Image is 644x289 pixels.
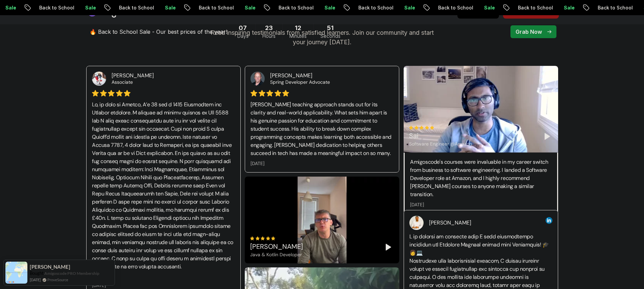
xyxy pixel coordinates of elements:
span: [DATE] [30,277,41,283]
p: Sale [75,4,97,11]
p: Sale [235,4,256,11]
p: Sale [554,4,575,11]
span: 12 Minutes [295,23,301,33]
span: [PERSON_NAME] [30,264,70,270]
p: Back to School [109,4,155,11]
p: Back to School [348,4,394,11]
a: ProveSource [47,277,68,283]
span: Minutes [289,33,307,40]
p: Back to School [428,4,474,11]
p: 🔥 Back to School Sale - Our best prices of the year! [90,28,227,36]
p: Back to School [29,4,75,11]
p: Sale [394,4,416,11]
span: Bought [30,270,44,276]
p: Back to School [508,4,554,11]
p: Sale [155,4,176,11]
p: Sale [314,4,336,11]
p: Grab Now [516,28,542,36]
p: Sale [474,4,496,11]
p: Back to School [268,4,314,11]
p: Back to School [189,4,235,11]
span: 7 Days [239,23,247,33]
span: Days [237,33,248,40]
img: provesource social proof notification image [5,262,27,284]
p: Back to School [588,4,634,11]
span: 51 Seconds [327,23,334,33]
span: Seconds [320,33,340,40]
span: Hours [262,33,276,40]
span: 23 Hours [265,23,273,33]
a: Amigoscode PRO Membership [44,271,99,276]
